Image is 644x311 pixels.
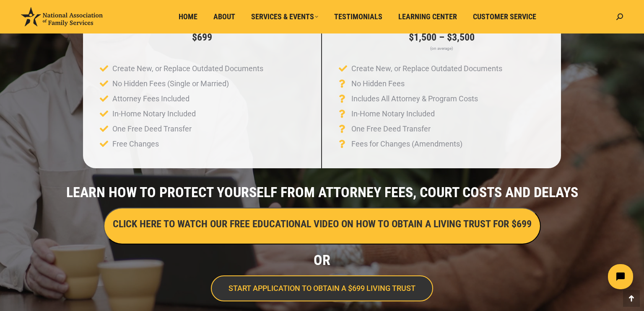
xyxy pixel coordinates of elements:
span: Fees for Changes (Amendments) [349,136,462,152]
span: Testimonials [334,12,382,21]
span: Free Changes [110,136,159,152]
h3: CLICK HERE TO WATCH OUR FREE EDUCATIONAL VIDEO ON HOW TO OBTAIN A LIVING TRUST FOR $699 [113,217,532,231]
span: Create New, or Replace Outdated Documents [110,61,263,76]
span: START APPLICATION TO OBTAIN A $699 LIVING TRUST [229,285,415,292]
span: Attorney Fees Included [110,91,190,106]
h2: LEARN HOW TO PROTECT YOURSELF FROM ATTORNEY FEES, COURT COSTS AND DELAYS [4,185,640,199]
a: About [208,9,241,25]
span: No Hidden Fees [349,76,405,91]
a: Testimonials [328,9,388,25]
iframe: Tidio Chat [496,257,640,296]
span: One Free Deed Transfer [349,121,431,136]
a: Home [173,9,203,25]
span: In-Home Notary Included [349,106,435,121]
span: In-Home Notary Included [110,106,196,121]
span: Learning Center [398,12,457,21]
span: About [213,12,235,21]
span: No Hidden Fees (Single or Married) [110,76,229,91]
span: Includes All Attorney & Program Costs [349,91,478,106]
span: Services & Events [251,12,318,21]
span: One Free Deed Transfer [110,121,192,136]
strong: $699 [192,31,212,43]
h2: OR [4,253,640,267]
span: Customer Service [473,12,536,21]
a: Customer Service [467,9,542,25]
a: CLICK HERE TO WATCH OUR FREE EDUCATIONAL VIDEO ON HOW TO OBTAIN A LIVING TRUST FOR $699 [104,220,541,229]
img: National Association of Family Services [21,7,103,26]
span: Home [179,12,197,21]
a: START APPLICATION TO OBTAIN A $699 LIVING TRUST [211,275,433,301]
a: Learning Center [392,9,463,25]
button: CLICK HERE TO WATCH OUR FREE EDUCATIONAL VIDEO ON HOW TO OBTAIN A LIVING TRUST FOR $699 [104,208,541,244]
strong: $1,500 – $3,500 [409,31,475,43]
span: Create New, or Replace Outdated Documents [349,61,502,76]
